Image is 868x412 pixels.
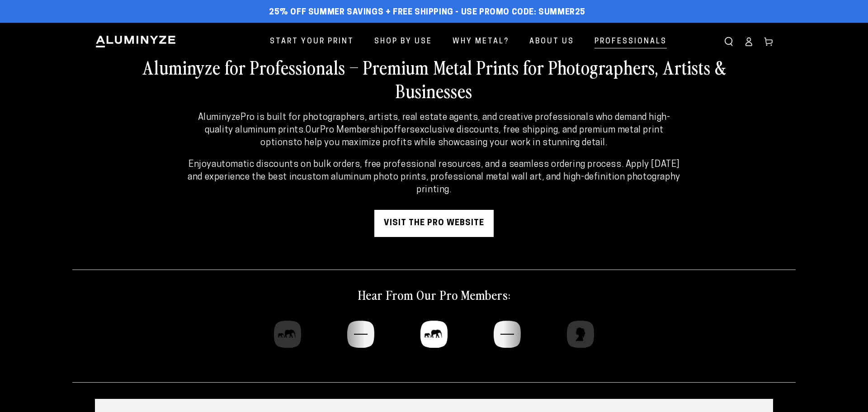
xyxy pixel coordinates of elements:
span: Professionals [594,35,667,48]
strong: automatic discounts on bulk orders, free professional resources, and a seamless ordering process [212,160,622,169]
h2: Hear From Our Pro Members: [358,286,510,303]
h2: Aluminyze for Professionals – Premium Metal Prints for Photographers, Artists & Businesses [140,55,728,102]
span: Why Metal? [453,35,509,48]
p: Our offers to help you maximize profits while showcasing your work in stunning detail. [184,111,684,149]
span: About Us [529,35,574,48]
a: Professionals [588,30,674,54]
summary: Search our site [719,32,739,52]
strong: AluminyzePro is built for photographers, artists, real estate agents, and creative professionals ... [198,113,670,135]
strong: exclusive discounts, free shipping, and premium metal print options [260,126,663,147]
p: Enjoy . Apply [DATE] and experience the best in [184,158,684,196]
strong: custom aluminum photo prints, professional metal wall art, and high-definition photography printing. [297,173,680,194]
a: visit the pro website [374,210,494,237]
strong: Pro Membership [320,126,388,135]
a: Shop By Use [368,30,439,54]
a: Why Metal? [446,30,516,54]
span: Start Your Print [270,35,354,48]
a: Start Your Print [263,30,361,54]
span: Shop By Use [374,35,432,48]
span: 25% off Summer Savings + Free Shipping - Use Promo Code: SUMMER25 [269,8,585,18]
img: Aluminyze [95,35,176,48]
a: About Us [523,30,581,54]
